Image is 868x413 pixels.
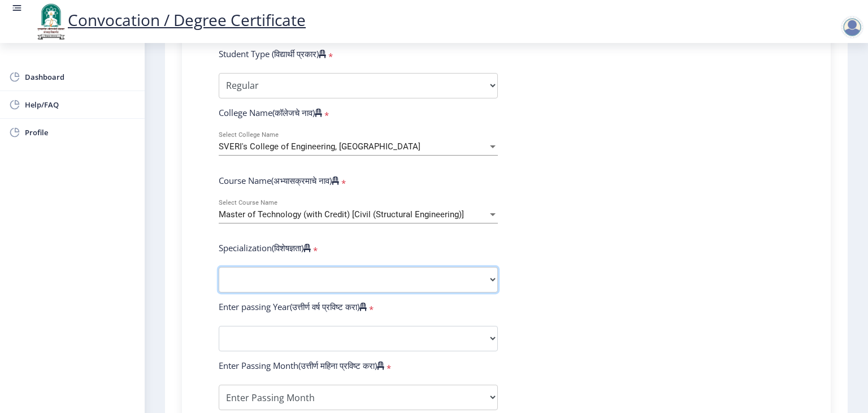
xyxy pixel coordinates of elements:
img: logo [34,2,68,41]
label: Enter passing Year(उत्तीर्ण वर्ष प्रविष्ट करा) [219,301,367,312]
span: Dashboard [25,70,136,84]
span: Help/FAQ [25,98,136,111]
label: Student Type (विद्यार्थी प्रकार) [219,48,326,59]
span: Master of Technology (with Credit) [Civil (Structural Engineering)] [219,209,464,220]
a: Convocation / Degree Certificate [34,9,306,31]
label: Course Name(अभ्यासक्रमाचे नाव) [219,175,339,186]
span: SVERI's College of Engineering, [GEOGRAPHIC_DATA] [219,141,420,152]
span: Profile [25,126,136,139]
label: College Name(कॉलेजचे नाव) [219,107,322,118]
label: Specialization(विशेषज्ञता) [219,242,311,253]
label: Enter Passing Month(उत्तीर्ण महिना प्रविष्ट करा) [219,360,384,371]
